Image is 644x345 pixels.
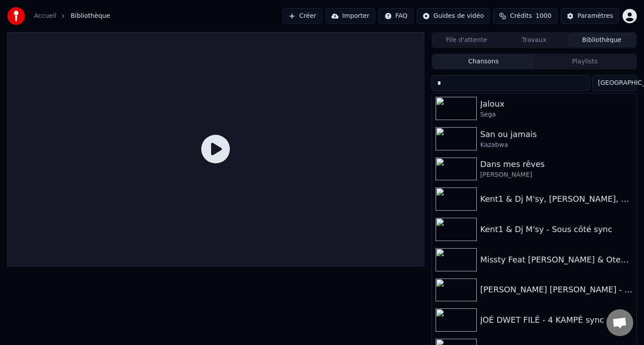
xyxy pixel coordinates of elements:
[379,8,413,24] button: FAQ
[7,7,25,25] img: youka
[326,8,375,24] button: Importer
[480,283,633,296] div: [PERSON_NAME] [PERSON_NAME] - Mi veu reste ek Ou sync
[500,34,568,47] button: Travaux
[480,170,633,179] div: [PERSON_NAME]
[577,12,613,21] div: Paramètres
[283,8,322,24] button: Créer
[417,8,490,24] button: Guides de vidéo
[480,193,633,205] div: Kent1 & Dj M'sy, [PERSON_NAME], paroles. sync
[536,12,552,21] span: 1000
[534,55,636,68] button: Playlists
[34,12,56,21] a: Accueil
[510,12,532,21] span: Crédits
[561,8,619,24] button: Paramètres
[480,128,633,141] div: San ou jamais
[606,309,633,336] div: Ouvrir le chat
[34,12,110,21] nav: breadcrumb
[480,223,633,236] div: Kent1 & Dj M'sy - Sous côté sync
[480,314,633,326] div: JOÉ DWET FILÉ - 4 KAMPÉ sync
[71,12,110,21] span: Bibliothèque
[480,110,633,119] div: Sega
[493,8,557,24] button: Crédits1000
[568,34,636,47] button: Bibliothèque
[480,98,633,110] div: Jaloux
[480,141,633,150] div: Kazabwa
[433,34,500,47] button: File d'attente
[433,55,534,68] button: Chansons
[480,254,633,266] div: Missty Feat [PERSON_NAME] & Otentik Groove - Tanguer
[480,158,633,170] div: Dans mes rêves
